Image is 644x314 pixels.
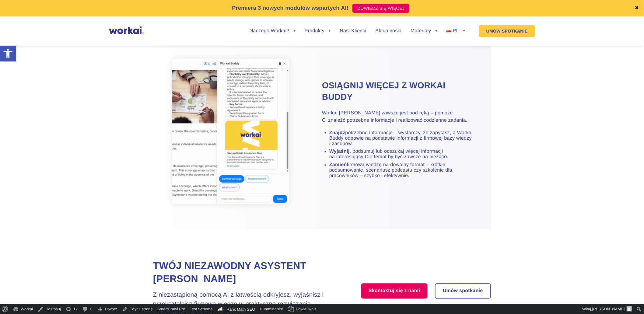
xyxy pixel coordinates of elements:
[352,4,409,13] a: DOWIEDZ SIĘ WIĘCEJ
[188,304,215,314] a: Test Schema
[453,28,459,33] span: PL
[322,110,476,124] p: Workai [PERSON_NAME] zawsze jest pod ręką – pomoże Ci znaleźć potrzebne informacje i realizować c...
[248,29,296,33] a: Dlaczego Workai?
[90,304,92,314] span: 0
[305,29,331,33] a: Produkty
[329,162,347,168] strong: Zamień
[411,29,437,33] a: Materiały
[11,304,35,314] a: Workai
[215,304,258,314] a: Kokpit Rank Math
[329,130,332,135] strong: Z
[329,149,350,154] strong: Wyjaśnij
[153,260,331,286] h2: Twój niezawodny asystent [PERSON_NAME]
[340,29,366,33] a: Nasi Klienci
[592,307,625,311] span: [PERSON_NAME]
[258,304,286,314] a: Hummingbird
[3,262,167,311] iframe: Popup CTA
[436,284,490,298] a: Umów spotkanie
[105,304,117,314] span: Utwórz
[232,4,349,12] p: Premiera 3 nowych modułów wspartych AI!
[580,304,635,314] a: Witaj,
[227,307,255,312] span: Rank Math SEO
[329,162,476,179] li: firmową wiedzę na dowolny format – krótkie podsumowanie, scenariusz podcastu czy szkolenie dla pr...
[35,304,63,314] a: Dostosuj
[635,6,639,11] a: ✖
[296,304,317,314] span: Powiel wpis
[155,304,188,314] a: SmartCrawl Pro
[376,29,401,33] a: Aktualności
[332,130,345,135] strong: najdź
[329,130,476,147] li: potrzebne informacje – wystarczy, że zapytasz, a Workai Buddy odpowie na podstawie informacji z f...
[329,149,476,160] li: , podsumuj lub odszukaj więcej informacji na interesujący Cię temat by być zawsze na bieżąco.
[120,304,155,314] a: Edytuj stronę
[361,284,427,299] a: Skontaktuj się z nami
[73,304,78,314] span: 12
[322,80,476,103] h2: Osiągnij więcej z Workai Buddy
[479,25,535,37] a: UMÓW SPOTKANIE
